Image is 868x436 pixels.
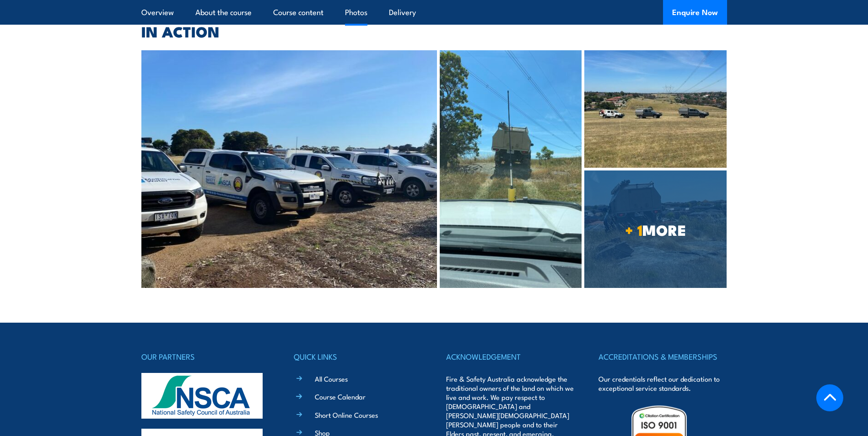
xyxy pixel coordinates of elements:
[440,50,582,288] img: 641eba0d-d978-47bc-bce9-bcfb288b679d
[141,50,437,288] img: 3c30bfca-c235-42b9-a318-c4564779b035
[141,350,270,363] h4: OUR PARTNERS
[598,350,727,363] h4: ACCREDITATIONS & MEMBERSHIPS
[584,170,727,288] a: + 1MORE
[584,50,727,168] img: 3412c471-190c-4cc0-879a-e02069bf5d2b
[446,350,574,363] h4: ACKNOWLEDGEMENT
[584,223,727,236] span: MORE
[625,218,642,241] strong: + 1
[598,374,727,393] p: Our credentials reflect our dedication to exceptional service standards.
[141,25,727,37] h2: IN ACTION
[294,350,422,363] h4: QUICK LINKS
[315,392,366,401] a: Course Calendar
[315,374,348,383] a: All Courses
[315,410,378,420] a: Short Online Courses
[141,373,263,419] img: nsca-logo-footer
